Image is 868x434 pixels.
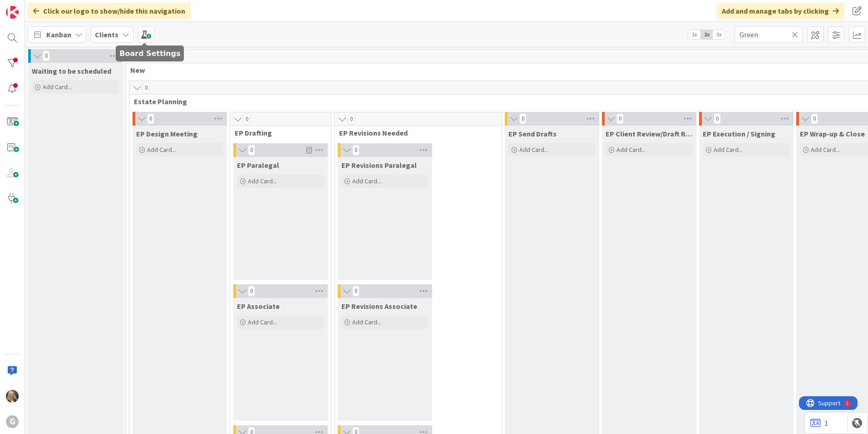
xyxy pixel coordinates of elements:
[713,30,725,39] span: 3x
[811,146,840,154] span: Add Card...
[43,83,72,91] span: Add Card...
[43,50,50,61] span: 0
[519,113,527,124] span: 0
[235,128,320,137] span: EP Drafting
[352,286,360,297] span: 0
[352,318,381,326] span: Add Card...
[800,129,865,138] span: EP Wrap-up & Close
[248,286,255,297] span: 0
[46,29,71,40] span: Kanban
[811,113,818,124] span: 0
[237,302,280,311] span: EP Associate
[341,161,417,170] span: EP Revisions Paralegal
[810,418,828,429] a: 1
[714,113,721,124] span: 0
[716,3,844,19] div: Add and manage tabs by clicking
[136,129,197,138] span: EP Design Meeting
[143,82,150,93] span: 0
[32,66,111,76] span: Waiting to be scheduled
[616,113,624,124] span: 0
[714,146,743,154] span: Add Card...
[519,146,548,154] span: Add Card...
[6,415,19,428] div: G
[348,114,355,125] span: 0
[352,145,360,156] span: 0
[6,390,19,403] img: DS
[28,3,191,19] div: Click our logo to show/hide this navigation
[248,177,277,185] span: Add Card...
[248,318,277,326] span: Add Card...
[735,26,803,43] input: Quick Filter...
[95,30,118,39] b: Clients
[47,4,49,11] div: 2
[616,146,646,154] span: Add Card...
[19,1,41,12] span: Support
[243,114,251,125] span: 0
[339,128,490,137] span: EP Revisions Needed
[6,6,19,19] img: Visit kanbanzone.com
[606,129,693,138] span: EP Client Review/Draft Review Meeting
[352,177,381,185] span: Add Card...
[703,129,775,138] span: EP Execution / Signing
[147,113,154,124] span: 0
[119,49,180,58] h5: Board Settings
[341,302,417,311] span: EP Revisions Associate
[508,129,557,138] span: EP Send Drafts
[237,161,279,170] span: EP Paralegal
[248,145,255,156] span: 0
[700,30,713,39] span: 2x
[688,30,700,39] span: 1x
[147,146,176,154] span: Add Card...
